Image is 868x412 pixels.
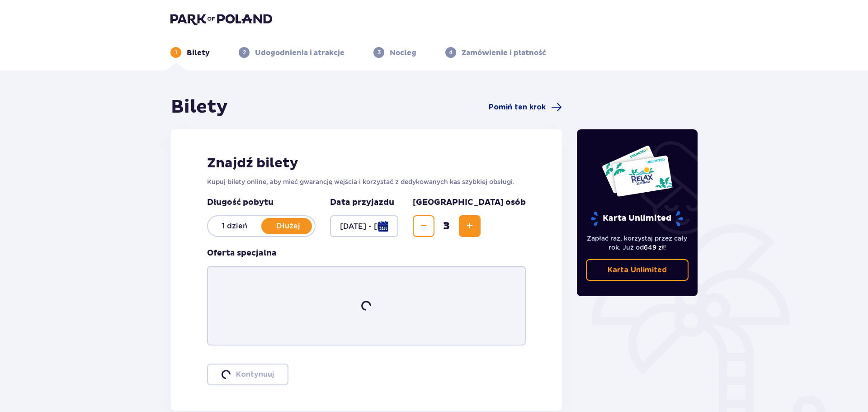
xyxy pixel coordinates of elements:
[449,48,453,57] p: 4
[462,48,546,58] p: Zamówienie i płatność
[445,47,546,58] div: 4Zamówienie i płatność
[208,221,261,231] p: 1 dzień
[239,47,344,58] div: 2Udogodnienia i atrakcje
[590,211,684,227] p: Karta Unlimited
[373,47,416,58] div: 3Nocleg
[413,215,434,237] button: Zmniejsz
[255,48,344,58] p: Udogodnienia i atrakcje
[586,234,689,252] p: Zapłać raz, korzystaj przez cały rok. Już od !
[330,197,394,208] p: Data przyjazdu
[175,48,177,57] p: 1
[207,177,526,186] p: Kupuj bilety online, aby mieć gwarancję wejścia i korzystać z dedykowanych kas szybkiej obsługi.
[170,47,210,58] div: 1Bilety
[171,96,228,118] h1: Bilety
[207,364,288,385] button: loaderKontynuuj
[413,197,526,208] p: [GEOGRAPHIC_DATA] osób
[207,155,526,172] h2: Znajdź bilety
[644,244,664,251] span: 649 zł
[170,13,272,25] img: Park of Poland logo
[220,369,231,380] img: loader
[601,145,673,197] img: Dwie karty całoroczne do Suntago z napisem 'UNLIMITED RELAX', na białym tle z tropikalnymi liśćmi...
[608,265,667,275] p: Karta Unlimited
[436,219,457,233] span: 3
[187,48,210,58] p: Bilety
[359,298,374,313] img: loader
[207,248,277,259] h3: Oferta specjalna
[236,369,274,379] p: Kontynuuj
[377,48,381,57] p: 3
[459,215,481,237] button: Zwiększ
[489,102,546,112] span: Pomiń ten krok
[586,259,689,281] a: Karta Unlimited
[261,221,315,231] p: Dłużej
[390,48,416,58] p: Nocleg
[489,102,562,113] a: Pomiń ten krok
[243,48,246,57] p: 2
[207,197,316,208] p: Długość pobytu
